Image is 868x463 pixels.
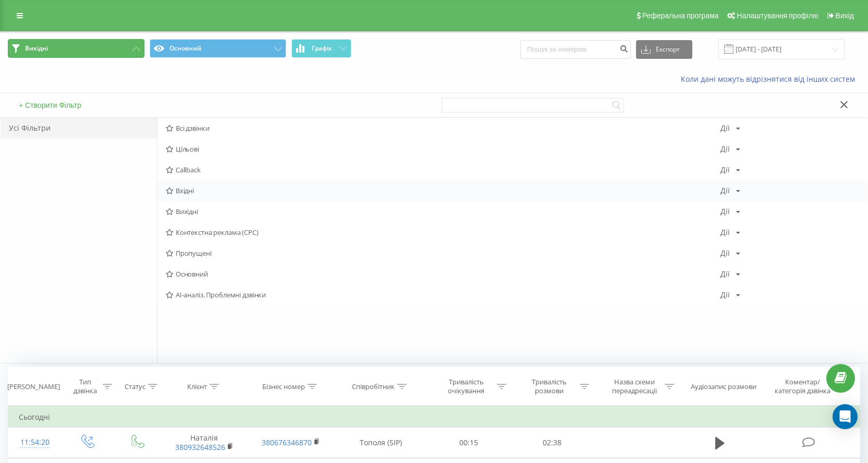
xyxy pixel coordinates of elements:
button: Вихідні [8,39,144,58]
td: Наталія [161,428,248,458]
button: + Створити Фільтр [16,101,84,110]
div: Співробітник [352,382,395,391]
div: Назва схеми переадресації [606,378,662,395]
div: Дії [720,166,730,173]
div: Тип дзвінка [70,378,100,395]
div: Тривалість очікування [438,378,494,395]
span: Вхідні [166,187,720,194]
span: Вихідні [166,208,720,215]
div: Аудіозапис розмови [691,382,756,391]
div: Дії [720,229,730,236]
span: Реферальна програма [642,11,719,20]
div: Open Intercom Messenger [833,404,858,429]
div: Дії [720,291,730,298]
div: Дії [720,249,730,257]
div: Усі Фільтри [1,118,157,139]
div: Дії [720,145,730,153]
div: [PERSON_NAME] [7,382,60,391]
div: Дії [720,187,730,194]
span: Налаштування профілю [737,11,818,20]
div: 11:54:20 [19,432,51,453]
span: Цільові [166,145,720,153]
button: Графік [291,39,351,58]
td: Тополя (SIP) [334,428,427,458]
button: Експорт [636,40,692,59]
span: Вихідні [25,44,48,53]
div: Дії [720,208,730,215]
div: Тривалість розмови [521,378,577,395]
span: Пропущені [166,249,720,257]
a: 380932648526 [175,442,225,452]
span: Вихід [836,11,854,20]
td: Сьогодні [8,407,860,428]
span: Графік [312,45,332,52]
td: 00:15 [427,428,510,458]
div: Дії [720,270,730,278]
a: 380676346870 [262,437,312,447]
span: AI-аналіз. Проблемні дзвінки [166,291,720,298]
div: Коментар/категорія дзвінка [772,378,833,395]
input: Пошук за номером [520,40,631,59]
span: Callback [166,166,720,173]
span: Основний [166,270,720,278]
div: Дії [720,124,730,132]
div: Статус [125,382,145,391]
td: 02:38 [510,428,594,458]
button: Закрити [837,100,852,111]
span: Всі дзвінки [166,124,720,132]
div: Клієнт [187,382,207,391]
a: Коли дані можуть відрізнятися вiд інших систем [681,74,860,84]
button: Основний [150,39,286,58]
div: Бізнес номер [262,382,305,391]
span: Контекстна реклама (CPC) [166,229,720,236]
